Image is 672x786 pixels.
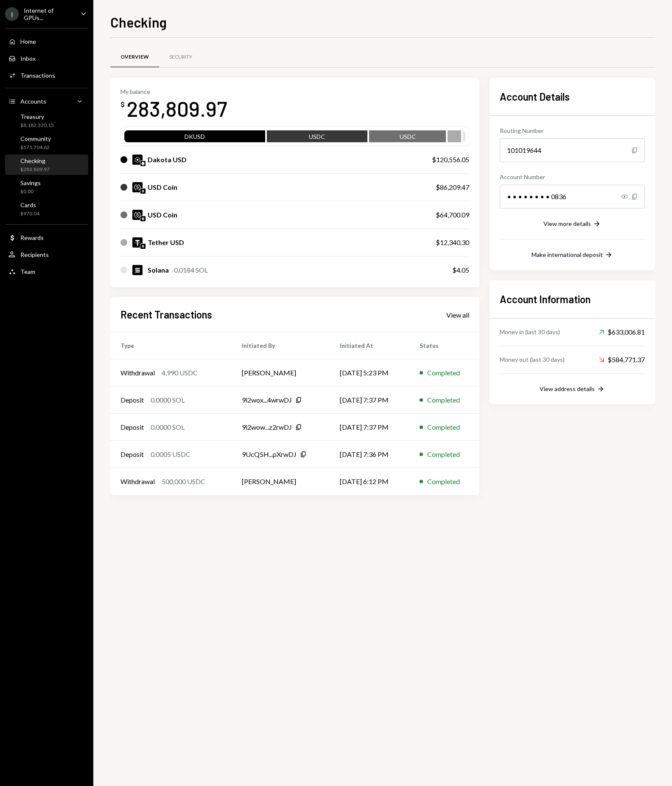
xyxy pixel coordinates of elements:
img: DKUSD [132,155,143,165]
button: Make international deposit [532,251,613,260]
a: Transactions [5,68,88,83]
div: • • • • • • • • 0836 [500,185,645,208]
a: Recipients [5,247,88,262]
td: [DATE] 7:37 PM [330,414,409,441]
img: USDT [132,237,143,248]
button: View address details [540,385,605,394]
div: 0.0005 USDC [151,449,190,459]
a: Community$571,704.62 [5,132,88,153]
img: solana-mainnet [140,216,146,221]
div: DKUSD [124,132,265,144]
div: 4,990 USDC [162,368,198,378]
div: USDC [369,132,446,144]
div: View address details [540,385,595,392]
div: $0.00 [20,188,41,195]
div: Completed [427,476,460,487]
div: $584,771.37 [599,355,645,365]
div: $86,209.47 [436,182,469,192]
td: [PERSON_NAME] [232,468,330,495]
div: Deposit [120,395,144,405]
div: USD Coin [148,210,177,220]
a: Overview [110,46,159,68]
img: ethereum-mainnet [140,244,146,249]
div: 9i2wow...z2rwDJ [242,422,292,432]
img: base-mainnet [140,161,146,166]
img: USDC [132,182,143,192]
th: Status [409,332,479,359]
div: $571,704.62 [20,144,51,151]
div: View more details [543,220,591,227]
h2: Recent Transactions [120,307,212,321]
a: Cards$970.04 [5,199,88,219]
div: $633,006.81 [599,327,645,337]
th: Type [110,332,232,359]
div: Money in (last 30 days) [500,327,560,336]
a: Inbox [5,51,88,66]
div: Transactions [20,72,55,79]
img: SOL [132,265,143,275]
a: Rewards [5,230,88,245]
div: Accounts [20,98,46,105]
div: $12,340.30 [436,237,469,248]
td: [DATE] 5:23 PM [330,359,409,386]
a: Home [5,34,88,49]
div: Completed [427,368,460,378]
button: View more details [543,220,601,229]
div: 9UcQ5H...pXrwDJ [242,449,297,459]
div: Cards [20,201,39,208]
div: Overview [120,54,149,61]
div: $8,182,320.15 [20,122,54,129]
div: Routing Number [500,126,645,135]
div: Deposit [120,422,144,432]
div: Solana [148,265,169,275]
div: 0.0000 SOL [151,395,185,405]
a: View all [446,310,469,319]
a: Team [5,264,88,279]
div: 500,000 USDC [162,476,205,487]
a: Checking$283,809.97 [5,155,88,175]
div: Money out (last 30 days) [500,355,565,364]
th: Initiated At [330,332,409,359]
div: Completed [427,422,460,432]
div: $ [120,100,125,109]
div: Deposit [120,449,144,459]
div: 101019644 [500,138,645,162]
div: Withdrawal [120,368,155,378]
div: 0.0184 SOL [174,265,208,275]
div: Treasury [20,113,54,120]
a: Security [159,46,202,68]
h1: Checking [110,14,167,31]
div: Completed [427,449,460,459]
div: 0.0000 SOL [151,422,185,432]
div: Security [169,54,192,61]
div: USDC [267,132,367,144]
td: [DATE] 6:12 PM [330,468,409,495]
div: Savings [20,179,41,186]
div: Recipients [20,251,49,258]
a: Savings$0.00 [5,177,88,197]
img: USDC [132,210,143,220]
img: ethereum-mainnet [140,189,146,194]
h2: Account Details [500,90,645,104]
div: Internet of GPUs... [24,7,74,21]
div: $4.05 [452,265,469,275]
th: Initiated By [232,332,330,359]
div: Dakota USD [148,155,187,165]
div: 9i2wox...4wrwDJ [242,395,292,405]
a: Treasury$8,182,320.15 [5,110,88,131]
div: USD Coin [148,182,177,192]
div: Home [20,38,36,45]
div: $970.04 [20,210,39,217]
div: Account Number [500,172,645,181]
div: Tether USD [148,237,184,248]
div: Rewards [20,234,44,241]
td: [DATE] 7:36 PM [330,441,409,468]
div: Completed [427,395,460,405]
div: $120,556.05 [432,155,469,165]
div: $64,700.09 [436,210,469,220]
div: Withdrawal [120,476,155,487]
div: Checking [20,157,50,164]
div: View all [446,311,469,319]
div: I [5,7,19,21]
div: Community [20,135,51,142]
